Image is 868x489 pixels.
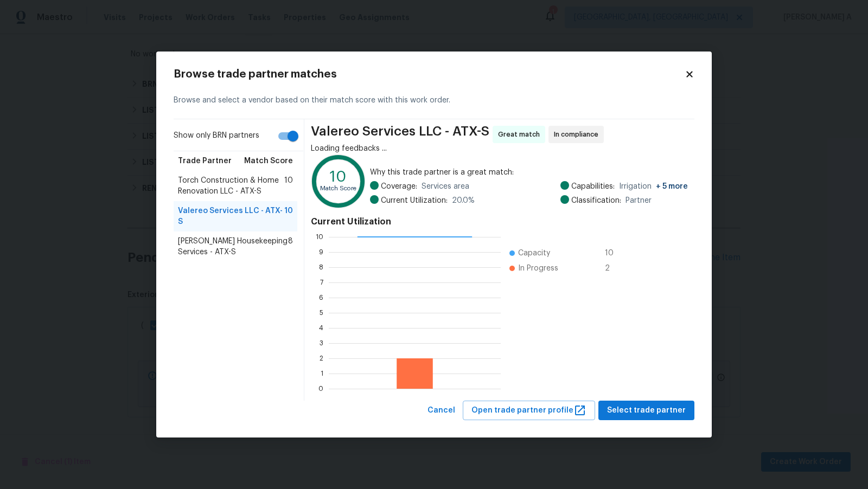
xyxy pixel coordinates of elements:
[423,401,459,421] button: Cancel
[319,324,323,331] text: 4
[174,130,259,141] span: Show only BRN partners
[319,263,323,270] text: 8
[178,236,288,258] span: [PERSON_NAME] Housekeeping Services - ATX-S
[321,370,323,376] text: 1
[178,156,232,166] span: Trade Partner
[320,185,356,191] text: Match Score
[518,263,558,274] span: In Progress
[330,169,347,184] text: 10
[605,263,622,274] span: 2
[605,248,622,259] span: 10
[607,404,686,417] span: Select trade partner
[319,294,323,300] text: 6
[571,181,615,192] span: Capabilities:
[318,385,323,391] text: 0
[422,181,469,192] span: Services area
[427,404,455,417] span: Cancel
[284,175,293,197] span: 10
[471,404,586,417] span: Open trade partner profile
[174,82,694,119] div: Browse and select a vendor based on their match score with this work order.
[619,181,688,192] span: Irrigation
[320,339,323,346] text: 3
[178,175,284,197] span: Torch Construction & Home Renovation LLC - ATX-S
[656,183,688,190] span: + 5 more
[288,236,293,258] span: 8
[319,248,323,255] text: 9
[320,309,323,316] text: 5
[311,216,688,227] h4: Current Utilization
[463,401,595,421] button: Open trade partner profile
[316,233,323,240] text: 10
[452,195,475,206] span: 20.0 %
[381,181,417,192] span: Coverage:
[554,129,603,140] span: In compliance
[244,156,293,166] span: Match Score
[518,248,550,259] span: Capacity
[498,129,544,140] span: Great match
[598,401,694,421] button: Select trade partner
[174,69,685,80] h2: Browse trade partner matches
[320,355,323,361] text: 2
[178,205,284,227] span: Valereo Services LLC - ATX-S
[381,195,448,206] span: Current Utilization:
[370,167,688,178] span: Why this trade partner is a great match:
[311,143,688,154] div: Loading feedbacks ...
[311,126,489,143] span: Valereo Services LLC - ATX-S
[284,205,293,227] span: 10
[571,195,621,206] span: Classification:
[626,195,652,206] span: Partner
[320,279,323,285] text: 7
